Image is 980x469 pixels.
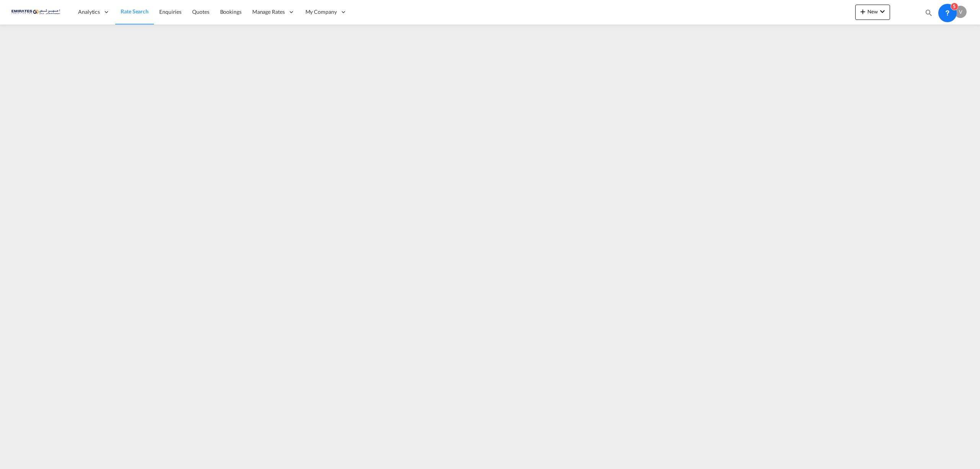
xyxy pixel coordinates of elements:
span: Bookings [220,8,242,15]
img: c67187802a5a11ec94275b5db69a26e6.png [11,3,63,21]
md-icon: icon-chevron-down [878,7,887,16]
div: Help [938,5,954,19]
span: Quotes [192,8,209,15]
span: Analytics [78,8,100,16]
div: V [954,6,967,18]
button: icon-plus 400-fgNewicon-chevron-down [855,5,890,20]
span: My Company [305,8,337,16]
span: Help [938,5,951,18]
span: Rate Search [121,8,149,15]
span: New [858,8,887,15]
md-icon: icon-magnify [924,8,933,17]
md-icon: icon-plus 400-fg [858,7,867,16]
span: Enquiries [159,8,181,15]
div: icon-magnify [924,8,933,20]
span: Manage Rates [252,8,285,16]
